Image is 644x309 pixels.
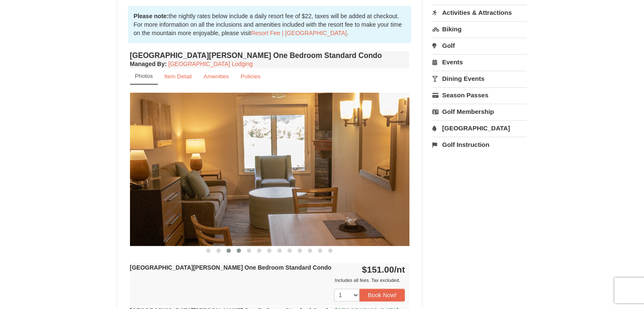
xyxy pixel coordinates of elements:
a: Dining Events [432,71,527,86]
a: Season Passes [432,87,527,103]
a: Events [432,54,527,70]
div: the nightly rates below include a daily resort fee of $22, taxes will be added at checkout. For m... [128,6,412,43]
a: Golf [432,38,527,53]
strong: : [130,61,167,67]
a: Biking [432,21,527,37]
strong: [GEOGRAPHIC_DATA][PERSON_NAME] One Bedroom Standard Condo [130,264,332,271]
h4: [GEOGRAPHIC_DATA][PERSON_NAME] One Bedroom Standard Condo [130,51,409,60]
small: Item Detail [164,73,192,80]
a: Policies [235,68,266,85]
span: /nt [394,265,405,274]
div: Includes all fees. Tax excluded. [130,276,405,284]
strong: Please note: [134,13,169,19]
a: Item Detail [159,68,197,85]
button: Book Now! [359,289,405,301]
strong: $151.00 [362,265,405,274]
span: Managed By [130,61,165,67]
a: Amenities [198,68,235,85]
img: 18876286-191-b92e729b.jpg [130,93,409,246]
a: Photos [130,68,158,85]
a: Golf Instruction [432,137,527,152]
small: Policies [240,73,260,80]
a: Resort Fee | [GEOGRAPHIC_DATA] [251,30,347,36]
a: Activities & Attractions [432,5,527,20]
small: Amenities [204,73,229,80]
a: [GEOGRAPHIC_DATA] Lodging [169,61,253,67]
small: Photos [135,73,153,79]
a: [GEOGRAPHIC_DATA] [432,120,527,136]
a: Golf Membership [432,104,527,119]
